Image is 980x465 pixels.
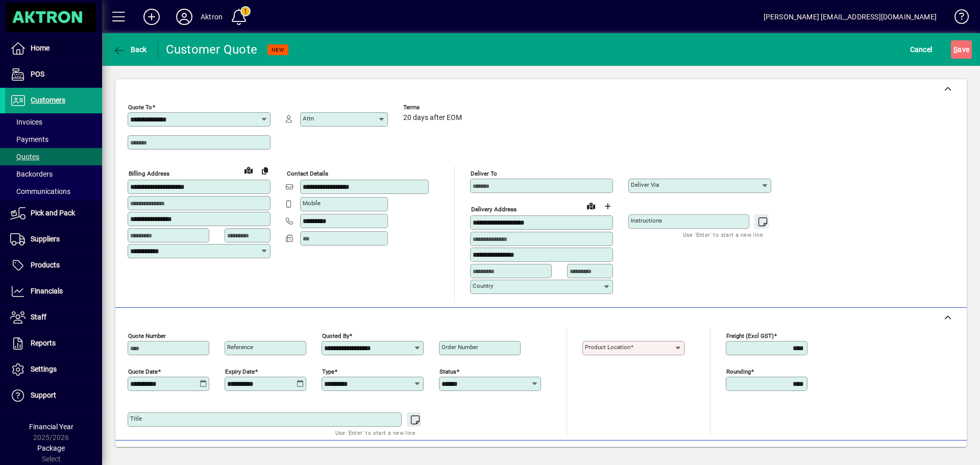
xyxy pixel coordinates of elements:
button: Choose address [599,198,616,214]
span: Staff [31,313,46,321]
a: Settings [5,357,102,382]
button: Product [892,445,944,463]
button: Copy to Delivery address [257,162,273,179]
a: Staff [5,305,102,330]
div: Customer Quote [166,41,258,58]
mat-label: Quote date [128,368,158,375]
a: Suppliers [5,227,102,252]
app-page-header-button: Back [102,40,158,59]
a: Invoices [5,113,102,131]
mat-hint: Use 'Enter' to start a new line [683,229,763,240]
div: Aktron [201,9,223,25]
span: Product [897,446,939,462]
button: Add [135,8,168,26]
span: S [953,45,958,54]
span: Pick and Pack [31,209,75,217]
a: Communications [5,183,102,200]
mat-label: Quote To [128,104,152,111]
span: Products [31,261,60,269]
span: Reports [31,339,56,347]
mat-label: Title [130,415,142,422]
mat-label: Country [473,282,493,289]
button: Product History [612,445,672,463]
span: Settings [31,365,57,373]
span: Suppliers [31,235,60,243]
mat-label: Product location [585,344,630,351]
button: Back [110,40,150,59]
span: Payments [10,135,48,143]
span: Back [113,45,147,54]
mat-hint: Use 'Enter' to start a new line [335,427,415,438]
mat-label: Rounding [726,368,751,375]
mat-label: Quoted by [322,332,349,339]
mat-label: Quote number [128,332,166,339]
a: Payments [5,131,102,148]
mat-label: Expiry date [225,368,255,375]
button: Cancel [908,40,935,59]
span: Home [31,44,50,52]
mat-label: Status [439,368,456,375]
a: Quotes [5,148,102,165]
span: Package [37,444,65,452]
span: Financial Year [29,423,73,431]
a: View on map [583,198,599,214]
mat-label: Deliver To [471,170,497,177]
span: Quotes [10,153,39,161]
span: Financials [31,287,63,295]
button: Profile [168,8,201,26]
span: 20 days after EOM [403,114,462,122]
a: POS [5,62,102,87]
mat-label: Type [322,368,334,375]
a: Support [5,383,102,408]
mat-label: Order number [442,344,478,351]
a: Pick and Pack [5,201,102,226]
a: Financials [5,279,102,304]
span: Customers [31,96,65,104]
span: Cancel [910,41,933,58]
button: Save [951,40,972,59]
span: NEW [272,46,284,53]
span: ave [953,41,969,58]
a: View on map [240,162,257,178]
span: Product History [616,446,668,462]
mat-label: Freight (excl GST) [726,332,774,339]
mat-label: Deliver via [631,181,659,188]
span: Communications [10,187,70,195]
mat-label: Attn [303,115,314,122]
a: Backorders [5,165,102,183]
span: Support [31,391,56,399]
span: Invoices [10,118,42,126]
a: Home [5,36,102,61]
span: POS [31,70,44,78]
a: Reports [5,331,102,356]
mat-label: Mobile [303,200,321,207]
a: Knowledge Base [947,2,967,35]
mat-label: Reference [227,344,253,351]
div: [PERSON_NAME] [EMAIL_ADDRESS][DOMAIN_NAME] [764,9,937,25]
span: Backorders [10,170,53,178]
mat-label: Instructions [631,217,662,224]
span: Terms [403,104,464,111]
a: Products [5,253,102,278]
